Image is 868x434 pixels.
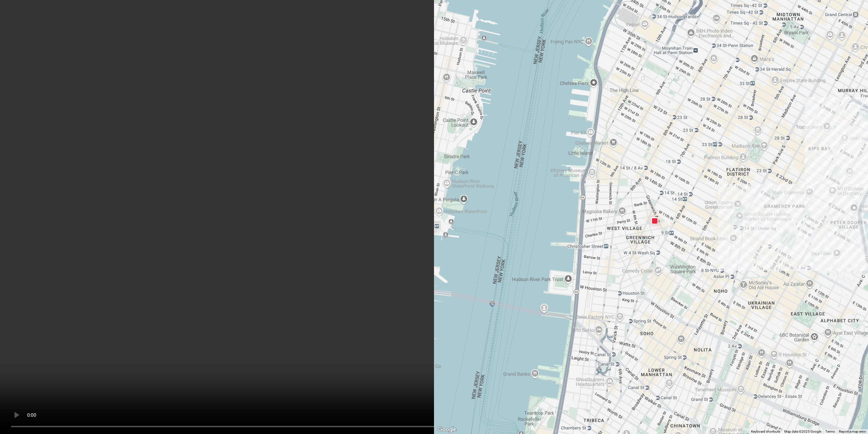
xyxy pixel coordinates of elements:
span: Map data ©2025 Google [784,430,821,433]
button: Keyboard shortcuts [751,429,780,434]
a: Open this area in Google Maps (opens a new window) [436,425,458,434]
a: Terms (opens in new tab) [825,430,835,433]
img: Google [436,425,458,434]
a: Report a map error [839,430,866,433]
